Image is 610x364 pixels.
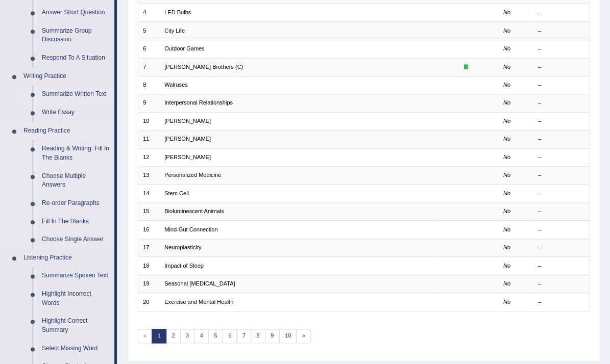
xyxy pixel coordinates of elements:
a: 5 [208,329,223,343]
td: 16 [138,221,160,239]
em: No [503,172,510,178]
td: 12 [138,148,160,166]
em: No [503,64,510,70]
td: 4 [138,4,160,21]
div: – [538,207,584,216]
td: 6 [138,40,160,58]
em: No [503,299,510,305]
div: – [538,190,584,198]
a: 9 [265,329,280,343]
em: No [503,45,510,51]
a: 8 [251,329,265,343]
div: – [538,298,584,306]
td: 17 [138,239,160,256]
a: Neuroplasticity [164,244,201,250]
em: No [503,82,510,88]
a: Mind-Gut Connection [164,226,217,232]
div: – [538,117,584,125]
td: 20 [138,293,160,311]
a: Stem Cell [164,190,189,196]
a: Exercise and Mental Health [164,299,233,305]
em: No [503,9,510,15]
a: Highlight Incorrect Words [37,285,114,312]
a: 4 [194,329,209,343]
td: 13 [138,167,160,185]
em: No [503,136,510,142]
div: Exam occurring question [438,63,494,71]
div: – [538,153,584,162]
a: 3 [180,329,195,343]
a: 2 [166,329,181,343]
a: Interpersonal Relationships [164,99,233,106]
a: Answer Short Question [37,4,114,22]
a: » [296,329,311,343]
td: 5 [138,22,160,40]
a: Re-order Paragraphs [37,194,114,213]
div: – [538,99,584,107]
td: 18 [138,257,160,275]
a: LED Bulbs [164,9,191,15]
div: – [538,135,584,143]
a: Summarize Group Discussion [37,22,114,49]
a: Fill In The Blanks [37,213,114,231]
a: [PERSON_NAME] [164,118,211,124]
a: Bioluminescent Animals [164,208,224,214]
em: No [503,226,510,232]
td: 14 [138,185,160,202]
em: No [503,190,510,196]
a: Reading Practice [19,122,114,140]
a: Listening Practice [19,249,114,267]
a: Writing Practice [19,67,114,86]
td: 15 [138,202,160,220]
a: Personalized Medicine [164,172,221,178]
a: Summarize Spoken Text [37,267,114,285]
span: « [138,329,153,343]
div: – [538,9,584,17]
em: No [503,263,510,269]
a: Highlight Correct Summary [37,312,114,339]
div: – [538,63,584,71]
td: 8 [138,76,160,94]
em: No [503,154,510,160]
td: 9 [138,94,160,112]
em: No [503,28,510,34]
a: 1 [152,329,166,343]
a: City Life [164,28,185,34]
div: – [538,226,584,234]
td: 19 [138,275,160,293]
div: – [538,81,584,89]
td: 11 [138,131,160,148]
a: 10 [279,329,297,343]
a: Summarize Written Text [37,85,114,103]
em: No [503,118,510,124]
div: – [538,171,584,179]
a: Choose Multiple Answers [37,167,114,194]
a: Write Essay [37,103,114,122]
a: Impact of Sleep [164,263,204,269]
a: [PERSON_NAME] [164,154,211,160]
a: Choose Single Answer [37,230,114,249]
a: Respond To A Situation [37,49,114,67]
a: 7 [237,329,252,343]
a: Select Missing Word [37,340,114,358]
a: Walruses [164,82,188,88]
div: – [538,45,584,53]
div: – [538,280,584,288]
div: – [538,262,584,270]
a: Outdoor Games [164,45,205,51]
em: No [503,99,510,106]
a: Reading & Writing: Fill In The Blanks [37,140,114,167]
a: [PERSON_NAME] Brothers (C) [164,64,243,70]
div: – [538,244,584,252]
a: 6 [223,329,237,343]
a: [PERSON_NAME] [164,136,211,142]
td: 7 [138,58,160,76]
em: No [503,208,510,214]
em: No [503,244,510,250]
div: – [538,27,584,35]
em: No [503,280,510,287]
a: Seasonal [MEDICAL_DATA] [164,280,235,287]
td: 10 [138,112,160,130]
